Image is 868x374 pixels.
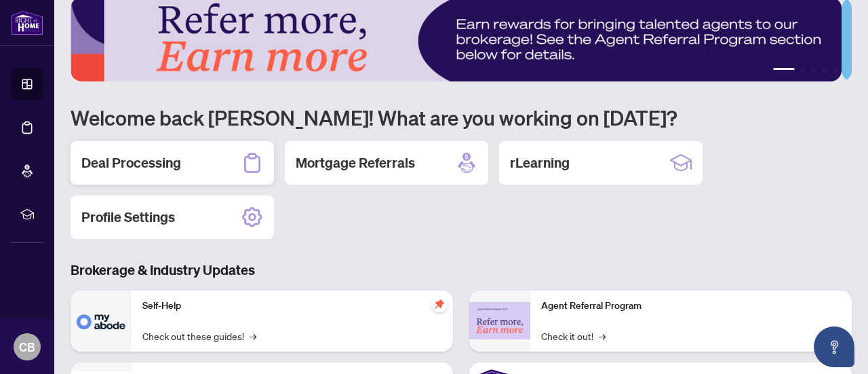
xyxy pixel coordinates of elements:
[822,68,827,73] button: 4
[142,299,442,314] p: Self-Help
[510,153,570,172] h2: rLearning
[811,68,816,73] button: 3
[19,337,35,356] span: CB
[599,329,606,343] span: →
[71,105,852,130] h1: Welcome back [PERSON_NAME]! What are you working on [DATE]?
[71,291,132,352] img: Self-Help
[431,296,448,312] span: pushpin
[11,10,43,35] img: logo
[800,68,806,73] button: 2
[71,261,852,280] h3: Brokerage & Industry Updates
[142,329,256,343] a: Check out these guides!→
[81,153,181,172] h2: Deal Processing
[296,153,415,172] h2: Mortgage Referrals
[541,329,606,343] a: Check it out!→
[469,302,530,339] img: Agent Referral Program
[814,326,854,367] button: Open asap
[773,68,795,73] button: 1
[833,68,838,73] button: 5
[81,208,175,227] h2: Profile Settings
[250,329,256,343] span: →
[541,299,841,314] p: Agent Referral Program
